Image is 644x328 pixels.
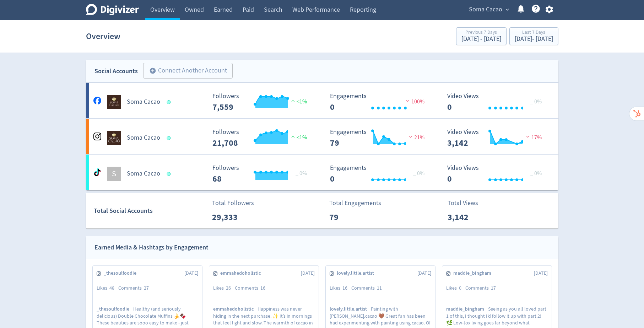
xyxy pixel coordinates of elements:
[404,98,424,105] span: 100%
[107,95,121,109] img: Soma Cacao undefined
[461,30,501,36] div: Previous 7 Days
[184,270,198,277] span: [DATE]
[444,129,550,147] svg: Video Views 3,142
[504,6,510,13] span: expand_more
[86,119,558,154] a: Soma Cacao undefinedSoma Cacao Followers 21,708 Followers 21,708 <1% Engagements 79 Engagements 7...
[509,27,558,45] button: Last 7 Days[DATE]- [DATE]
[461,36,501,42] div: [DATE] - [DATE]
[465,285,500,292] div: Comments
[118,285,153,292] div: Comments
[515,30,553,36] div: Last 7 Days
[326,165,433,183] svg: Engagements 0
[330,306,431,326] p: Painting with [PERSON_NAME].cacao 🤎 Great fun has been had experimenting with painting using caca...
[94,242,209,253] div: Earned Media & Hashtags by Engagement
[107,167,121,181] div: S
[86,155,558,190] a: SSoma Cacao Followers 68 Followers 68 _ 0% Engagements 0 Engagements 0 _ 0% Video Views 0 Video V...
[97,306,198,326] p: Healthy (and seriously delicious) Double Chocolate Muffins 🍌🍫 These beauties are sooo easy to mak...
[453,270,495,277] span: maddie_bingham
[127,98,160,106] h5: Soma Cacao
[167,136,173,140] span: Data last synced: 12 Oct 2025, 6:01pm (AEDT)
[235,285,269,292] div: Comments
[417,270,431,277] span: [DATE]
[104,270,140,277] span: _thesoulfoodie
[404,98,411,103] img: negative-performance.svg
[289,98,297,103] img: positive-performance.svg
[326,93,433,112] svg: Engagements 0
[466,4,511,15] button: Soma Cacao
[167,100,173,104] span: Data last synced: 12 Oct 2025, 5:01pm (AEDT)
[342,285,347,291] span: 16
[456,27,507,45] button: Previous 7 Days[DATE] - [DATE]
[143,63,233,79] button: Connect Another Account
[209,165,315,183] svg: Followers 68
[524,134,542,141] span: 17%
[289,98,307,105] span: <1%
[444,165,550,183] svg: Video Views 0
[329,198,381,208] p: Total Engagements
[444,93,550,112] svg: Video Views 0
[94,206,207,216] div: Total Social Accounts
[446,306,488,312] span: maddie_bingham
[213,306,315,326] p: Happiness was never hiding in the next purchase. ✨ It’s in mornings that feel light and slow. The...
[377,285,382,291] span: 11
[212,211,253,224] p: 29,333
[337,270,378,277] span: lovely.little.artist
[446,306,548,326] p: Seeing as you all loved part 1 of this, I thought I’d follow it up with part 2! 🌿 Low-tox living ...
[534,270,548,277] span: [DATE]
[209,129,315,147] svg: Followers 21,708
[213,285,235,292] div: Likes
[448,198,488,208] p: Total Views
[144,285,149,291] span: 27
[86,83,558,118] a: Soma Cacao undefinedSoma Cacao Followers 7,559 Followers 7,559 <1% Engagements 0 Engagements 0 10...
[107,131,121,145] img: Soma Cacao undefined
[301,270,315,277] span: [DATE]
[326,129,433,147] svg: Engagements 79
[351,285,386,292] div: Comments
[296,170,307,177] span: _ 0%
[209,93,315,112] svg: Followers 7,559
[448,211,488,224] p: 3,142
[530,170,542,177] span: _ 0%
[530,98,542,105] span: _ 0%
[127,134,160,142] h5: Soma Cacao
[446,285,465,292] div: Likes
[469,4,502,15] span: Soma Cacao
[459,285,461,291] span: 0
[329,211,370,224] p: 79
[330,306,371,312] span: lovely.little.artist
[407,134,424,141] span: 21%
[97,285,118,292] div: Likes
[515,36,553,42] div: [DATE] - [DATE]
[330,285,351,292] div: Likes
[138,64,233,79] a: Connect Another Account
[86,25,120,48] h1: Overview
[213,306,258,312] span: emmahedoholistic
[289,134,307,141] span: <1%
[149,67,156,74] span: add_circle
[226,285,231,291] span: 26
[407,134,414,139] img: negative-performance.svg
[413,170,424,177] span: _ 0%
[212,198,254,208] p: Total Followers
[260,285,265,291] span: 16
[94,66,138,76] div: Social Accounts
[127,170,160,178] h5: Soma Cacao
[524,134,531,139] img: negative-performance.svg
[167,172,173,176] span: Data last synced: 12 Oct 2025, 8:02pm (AEDT)
[491,285,496,291] span: 17
[289,134,297,139] img: positive-performance.svg
[109,285,114,291] span: 48
[97,306,133,312] span: _thesoulfoodie
[220,270,265,277] span: emmahedoholistic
